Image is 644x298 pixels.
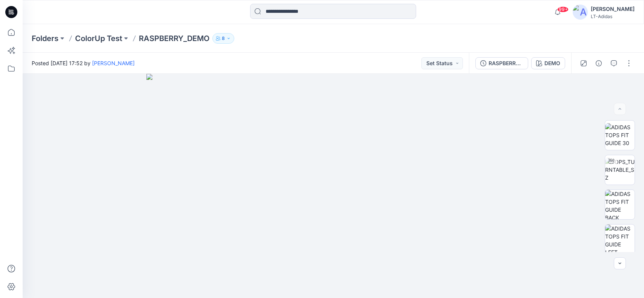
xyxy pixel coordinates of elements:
[139,33,209,44] p: RASPBERRY_DEMO
[605,158,635,182] img: TOPS_TURNTABLE_SZ
[573,5,588,20] img: avatar
[32,59,135,67] span: Posted [DATE] 17:52 by
[544,59,560,67] div: DEMO
[146,74,521,298] img: eyJhbGciOiJIUzI1NiIsImtpZCI6IjAiLCJzbHQiOiJzZXMiLCJ0eXAiOiJKV1QifQ.eyJkYXRhIjp7InR5cGUiOiJzdG9yYW...
[32,33,58,44] a: Folders
[605,190,635,219] img: ADIDAS TOPS FIT GUIDE BACK
[593,57,605,69] button: Details
[75,33,122,44] a: ColorUp Test
[531,57,565,69] button: DEMO
[92,60,135,66] a: [PERSON_NAME]
[591,14,635,19] div: LT-Adidas
[475,57,528,69] button: RASPBERRY_DEMO
[591,5,635,14] div: [PERSON_NAME]
[605,123,635,147] img: ADIDAS TOPS FIT GUIDE 30
[489,59,523,67] div: RASPBERRY_DEMO
[222,34,225,43] p: 8
[605,225,635,254] img: ADIDAS TOPS FIT GUIDE LEFT
[557,6,569,12] span: 99+
[212,33,234,44] button: 8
